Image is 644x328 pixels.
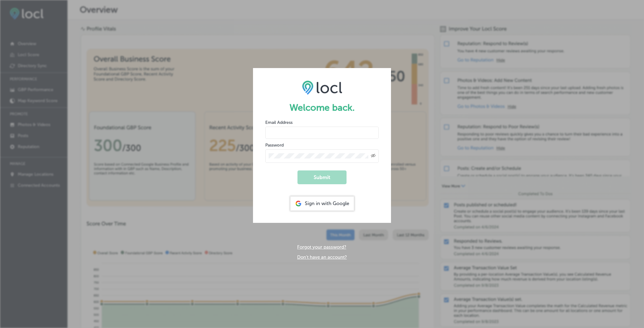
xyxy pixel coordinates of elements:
[302,80,342,94] img: LOCL logo
[265,102,379,113] h1: Welcome back.
[371,153,376,159] span: Toggle password visibility
[297,254,347,260] a: Don't have an account?
[297,170,347,184] button: Submit
[265,143,284,148] label: Password
[265,120,293,125] label: Email Address
[297,244,346,250] a: Forgot your password?
[290,196,354,211] div: Sign in with Google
